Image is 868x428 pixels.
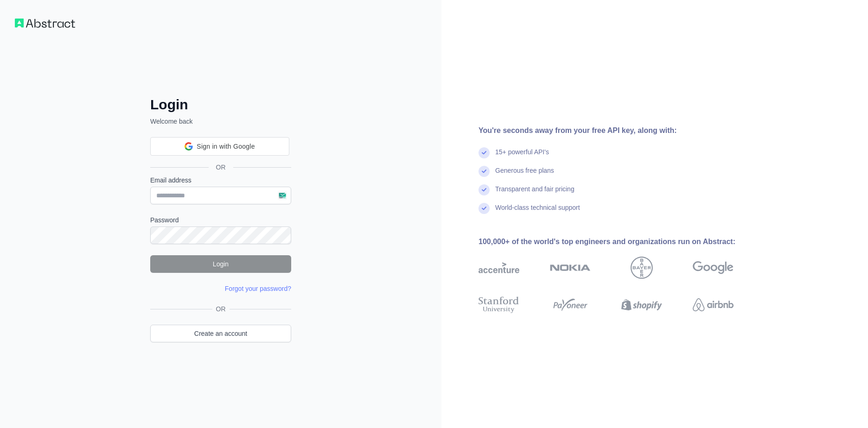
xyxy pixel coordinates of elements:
[150,117,291,126] p: Welcome back
[479,236,763,247] div: 100,000+ of the world's top engineers and organizations run on Abstract:
[631,257,653,279] img: bayer
[479,257,519,279] img: accenture
[15,19,75,28] img: Workflow
[693,257,734,279] img: google
[479,295,519,315] img: stanford university
[479,125,763,136] div: You're seconds away from your free API key, along with:
[495,203,580,221] div: World-class technical support
[209,163,233,172] span: OR
[150,96,291,113] h2: Login
[197,142,255,151] span: Sign in with Google
[495,166,554,184] div: Generous free plans
[150,137,289,156] div: Sign in with Google
[621,295,662,315] img: shopify
[150,255,291,273] button: Login
[212,304,230,314] span: OR
[550,295,591,315] img: payoneer
[495,147,549,166] div: 15+ powerful API's
[693,295,734,315] img: airbnb
[225,285,291,292] a: Forgot your password?
[150,215,291,225] label: Password
[479,203,490,214] img: check mark
[479,147,490,158] img: check mark
[479,184,490,195] img: check mark
[495,184,574,203] div: Transparent and fair pricing
[479,166,490,177] img: check mark
[550,257,591,279] img: nokia
[150,325,291,342] a: Create an account
[150,176,291,185] label: Email address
